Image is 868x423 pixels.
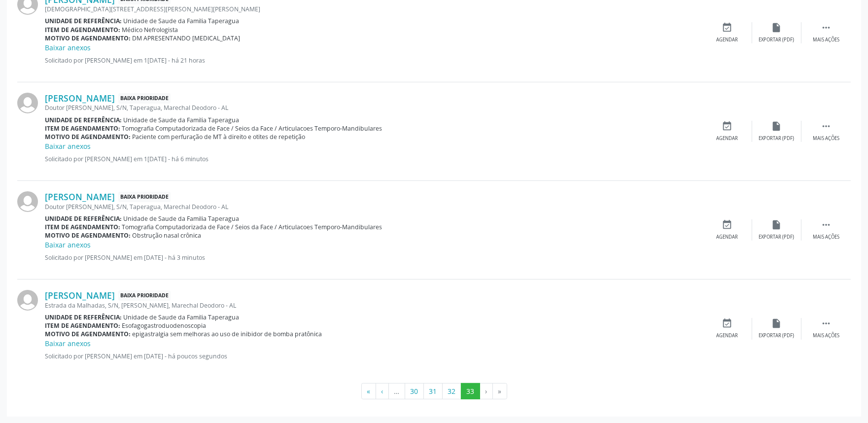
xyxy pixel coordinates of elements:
p: Solicitado por [PERSON_NAME] em 1[DATE] - há 6 minutos [45,155,703,163]
span: Baixa Prioridade [118,93,171,104]
i:  [821,121,832,132]
span: Baixa Prioridade [118,290,171,301]
button: Go to previous page [376,383,389,400]
span: Baixa Prioridade [118,192,171,202]
button: Go to page 32 [442,383,461,400]
ul: Pagination [17,383,851,400]
span: DM APRESENTANDO [MEDICAL_DATA] [133,34,241,42]
b: Item de agendamento: [45,321,120,330]
button: Go to page 33 [461,383,480,400]
a: Baixar anexos [45,43,91,52]
button: Go to page 31 [423,383,443,400]
div: Exportar (PDF) [759,234,795,241]
b: Motivo de agendamento: [45,133,131,141]
div: Doutor [PERSON_NAME], S/N, Taperagua, Marechal Deodoro - AL [45,203,703,211]
div: Agendar [717,135,738,142]
span: epigastralgia sem melhoras ao uso de inibidor de bomba pratônica [133,330,322,338]
b: Motivo de agendamento: [45,34,131,42]
div: Exportar (PDF) [759,135,795,142]
b: Item de agendamento: [45,124,120,133]
i:  [821,318,832,329]
b: Unidade de referência: [45,17,122,25]
div: Agendar [717,332,738,339]
a: [PERSON_NAME] [45,290,115,301]
div: Mais ações [813,332,839,339]
i: insert_drive_file [771,219,782,230]
p: Solicitado por [PERSON_NAME] em [DATE] - há 3 minutos [45,253,703,262]
i: event_available [722,219,733,230]
img: img [17,290,38,311]
i: insert_drive_file [771,121,782,132]
span: Unidade de Saude da Familia Taperagua [124,214,240,223]
div: Agendar [717,234,738,241]
span: Tomografia Computadorizada de Face / Seios da Face / Articulacoes Temporo-Mandibulares [122,223,382,231]
i: event_available [722,22,733,33]
a: [PERSON_NAME] [45,191,115,202]
p: Solicitado por [PERSON_NAME] em 1[DATE] - há 21 horas [45,56,703,65]
b: Item de agendamento: [45,223,120,231]
span: Médico Nefrologista [122,26,178,34]
span: Tomografia Computadorizada de Face / Seios da Face / Articulacoes Temporo-Mandibulares [122,124,382,133]
img: img [17,191,38,212]
i: insert_drive_file [771,318,782,329]
div: [DEMOGRAPHIC_DATA][STREET_ADDRESS][PERSON_NAME][PERSON_NAME] [45,5,703,13]
a: Baixar anexos [45,339,91,348]
span: Paciente com perfuração de MT à direito e otites de repetição [133,133,306,141]
button: Go to page 30 [405,383,424,400]
b: Motivo de agendamento: [45,231,131,240]
i: event_available [722,318,733,329]
a: Baixar anexos [45,141,91,151]
p: Solicitado por [PERSON_NAME] em [DATE] - há poucos segundos [45,352,703,360]
div: Mais ações [813,135,839,142]
b: Item de agendamento: [45,26,120,34]
b: Unidade de referência: [45,313,122,321]
div: Exportar (PDF) [759,332,795,339]
div: Mais ações [813,234,839,241]
div: Doutor [PERSON_NAME], S/N, Taperagua, Marechal Deodoro - AL [45,104,703,112]
button: Go to first page [361,383,376,400]
i:  [821,22,832,33]
div: Agendar [717,36,738,43]
i: insert_drive_file [771,22,782,33]
span: Obstrução nasal crônica [133,231,202,240]
a: Baixar anexos [45,240,91,249]
img: img [17,93,38,113]
i: event_available [722,121,733,132]
span: Esofagogastroduodenoscopia [122,321,207,330]
span: Unidade de Saude da Familia Taperagua [124,17,240,25]
a: [PERSON_NAME] [45,93,115,104]
div: Mais ações [813,36,839,43]
i:  [821,219,832,230]
b: Motivo de agendamento: [45,330,131,338]
span: Unidade de Saude da Familia Taperagua [124,116,240,124]
b: Unidade de referência: [45,116,122,124]
div: Estrada da Malhadas, S/N, [PERSON_NAME], Marechal Deodoro - AL [45,301,703,310]
div: Exportar (PDF) [759,36,795,43]
span: Unidade de Saude da Familia Taperagua [124,313,240,321]
b: Unidade de referência: [45,214,122,223]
